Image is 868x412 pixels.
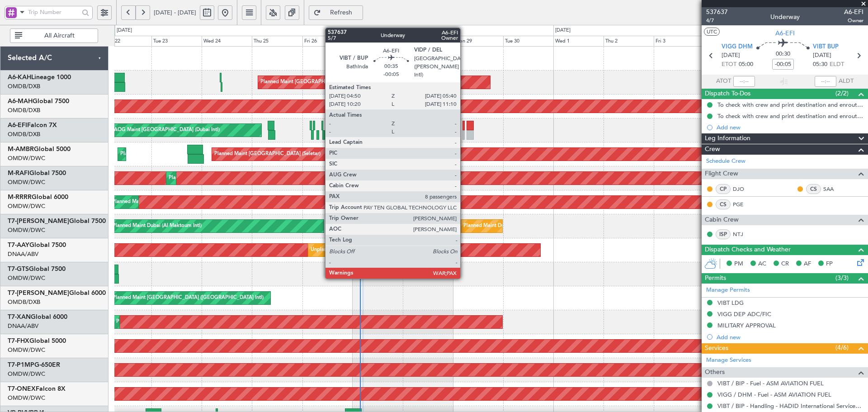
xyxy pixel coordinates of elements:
span: Cabin Crew [705,215,739,225]
span: 05:00 [739,60,753,69]
span: ALDT [839,77,854,86]
div: [DATE] [117,27,132,34]
div: VIBT LDG [717,299,744,307]
input: --:-- [733,76,755,87]
a: T7-FHXGlobal 5000 [8,338,66,344]
button: Refresh [309,5,363,20]
a: M-RRRRGlobal 6000 [8,194,68,200]
span: VIGG DHM [722,43,753,52]
a: VIBT / BIP - Fuel - ASM AVIATION FUEL [717,379,824,387]
a: Manage Permits [706,286,750,295]
span: Owner [844,17,863,24]
a: OMDW/DWC [8,178,45,186]
a: OMDB/DXB [8,298,40,306]
div: Mon 22 [101,36,151,47]
a: OMDB/DXB [8,106,40,114]
div: Thu 2 [604,36,654,47]
span: T7-[PERSON_NAME] [8,218,69,224]
a: T7-GTSGlobal 7500 [8,266,66,272]
div: Planned Maint Dubai (Al Maktoum Intl) [116,315,205,329]
a: DNAA/ABV [8,250,38,258]
div: Planned Maint Dubai (Al Maktoum Intl) [169,171,258,185]
a: T7-[PERSON_NAME]Global 7500 [8,218,106,224]
div: Planned Maint Dubai (Al Maktoum Intl) [463,219,552,233]
span: T7-GTS [8,266,29,272]
a: OMDW/DWC [8,274,45,282]
span: Dispatch To-Dos [705,89,750,99]
span: All Aircraft [24,33,95,39]
div: Sun 28 [403,36,453,47]
div: Sat 27 [353,36,403,47]
a: Schedule Crew [706,157,745,166]
a: T7-AAYGlobal 7500 [8,242,66,248]
span: AC [758,260,766,269]
span: T7-P1MP [8,362,34,368]
div: CS [716,199,731,209]
a: VIBT / BIP - Handling - HADID International Services, FZE [717,402,863,410]
a: T7-XANGlobal 6000 [8,314,67,320]
a: OMDW/DWC [8,202,45,210]
span: Leg Information [705,133,750,144]
a: A6-MAHGlobal 7500 [8,98,69,104]
a: OMDW/DWC [8,226,45,234]
a: SAA [823,185,844,193]
span: T7-[PERSON_NAME] [8,290,69,296]
span: M-RAFI [8,170,29,176]
div: Thu 25 [252,36,302,47]
span: M-RRRR [8,194,32,200]
span: Services [705,343,728,354]
span: Dispatch Checks and Weather [705,245,791,255]
div: Fri 3 [654,36,704,47]
span: 4/7 [706,17,728,24]
a: DNAA/ABV [8,322,38,330]
div: Tue 30 [503,36,553,47]
a: A6-EFIFalcon 7X [8,122,57,128]
span: T7-AAY [8,242,29,248]
button: UTC [704,28,720,36]
div: Planned Maint Dubai (Al Maktoum Intl) [120,147,209,161]
a: DJO [733,185,753,193]
a: NTJ [733,230,753,238]
span: A6-KAH [8,74,31,81]
button: All Aircraft [10,28,98,43]
a: OMDB/DXB [8,130,40,138]
div: [DATE] [555,27,571,34]
a: OMDW/DWC [8,346,45,354]
a: T7-ONEXFalcon 8X [8,386,66,392]
div: MILITARY APPROVAL [717,322,776,329]
div: Fri 26 [302,36,353,47]
a: Manage Services [706,356,751,365]
span: CR [781,260,789,269]
span: FP [826,260,833,269]
div: Planned Maint [GEOGRAPHIC_DATA] (Al Bateen Executive) [260,76,396,89]
span: M-AMBR [8,146,34,152]
span: [DATE] - [DATE] [154,9,196,17]
div: Planned Maint Dubai (Al Maktoum Intl) [113,219,202,233]
a: T7-P1MPG-650ER [8,362,60,368]
span: T7-XAN [8,314,31,320]
a: OMDW/DWC [8,370,45,378]
span: A6-EFI [775,28,795,38]
span: (3/3) [835,273,849,283]
span: [DATE] [722,51,740,60]
span: 537637 [706,7,728,17]
a: OMDW/DWC [8,394,45,402]
a: M-RAFIGlobal 7500 [8,170,66,176]
a: PGE [733,200,753,208]
span: Permits [705,273,726,284]
div: Mon 29 [453,36,503,47]
a: A6-KAHLineage 1000 [8,74,71,81]
div: CS [806,184,821,194]
div: VIGG DEP ADC/FIC [717,310,771,318]
div: Unplanned Maint [GEOGRAPHIC_DATA] (Al Maktoum Intl) [311,243,444,257]
div: ISP [716,229,731,239]
a: M-AMBRGlobal 5000 [8,146,71,152]
span: VIBT BUP [813,43,839,52]
span: A6-MAH [8,98,33,104]
div: Wed 24 [202,36,252,47]
a: VIGG / DHM - Fuel - ASM AVIATION FUEL [717,391,831,398]
div: Add new [717,333,863,341]
span: A6-EFI [844,7,863,17]
div: Underway [770,12,800,22]
span: Refresh [323,9,360,16]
